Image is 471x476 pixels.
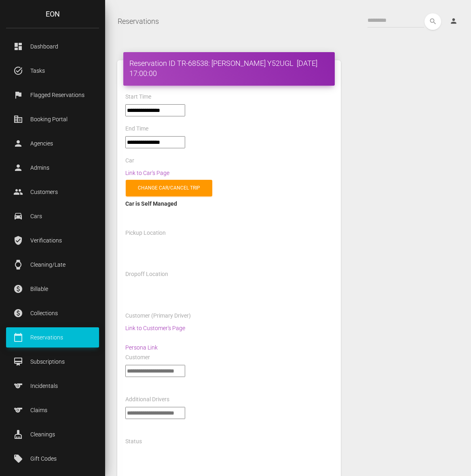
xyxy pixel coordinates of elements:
[6,109,99,129] a: corporate_fare Booking Portal
[125,170,169,176] a: Link to Car's Page
[12,428,93,440] p: Cleanings
[125,344,158,351] a: Persona Link
[12,331,93,343] p: Reservations
[6,303,99,323] a: paid Collections
[125,157,134,165] label: Car
[125,438,142,446] label: Status
[6,36,99,57] a: dashboard Dashboard
[6,158,99,178] a: person Admins
[425,13,441,30] button: search
[129,58,329,78] h4: Reservation ID TR-68538: [PERSON_NAME] Y52UGL [DATE] 17:00:00
[12,234,93,246] p: Verifications
[126,180,212,196] a: Change car/cancel trip
[12,259,93,271] p: Cleaning/Late
[6,85,99,105] a: flag Flagged Reservations
[6,400,99,420] a: sports Claims
[12,453,93,465] p: Gift Codes
[6,352,99,372] a: card_membership Subscriptions
[12,162,93,174] p: Admins
[125,325,185,331] a: Link to Customer's Page
[450,17,458,25] i: person
[12,356,93,368] p: Subscriptions
[6,230,99,251] a: verified_user Verifications
[125,199,333,209] div: Car is Self Managed
[118,11,159,32] a: Reservations
[12,89,93,101] p: Flagged Reservations
[12,113,93,125] p: Booking Portal
[6,61,99,81] a: task_alt Tasks
[125,125,148,133] label: End Time
[6,279,99,299] a: paid Billable
[125,270,168,278] label: Dropoff Location
[444,13,465,29] a: person
[12,210,93,222] p: Cars
[125,354,150,362] label: Customer
[125,396,169,404] label: Additional Drivers
[125,229,166,237] label: Pickup Location
[6,182,99,202] a: people Customers
[6,133,99,154] a: person Agencies
[125,312,191,320] label: Customer (Primary Driver)
[12,137,93,150] p: Agencies
[6,424,99,444] a: cleaning_services Cleanings
[12,283,93,295] p: Billable
[125,93,151,101] label: Start Time
[6,449,99,469] a: local_offer Gift Codes
[12,404,93,416] p: Claims
[12,186,93,198] p: Customers
[12,65,93,77] p: Tasks
[12,40,93,53] p: Dashboard
[6,376,99,396] a: sports Incidentals
[12,380,93,392] p: Incidentals
[6,327,99,348] a: calendar_today Reservations
[12,307,93,319] p: Collections
[6,206,99,226] a: drive_eta Cars
[6,255,99,275] a: watch Cleaning/Late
